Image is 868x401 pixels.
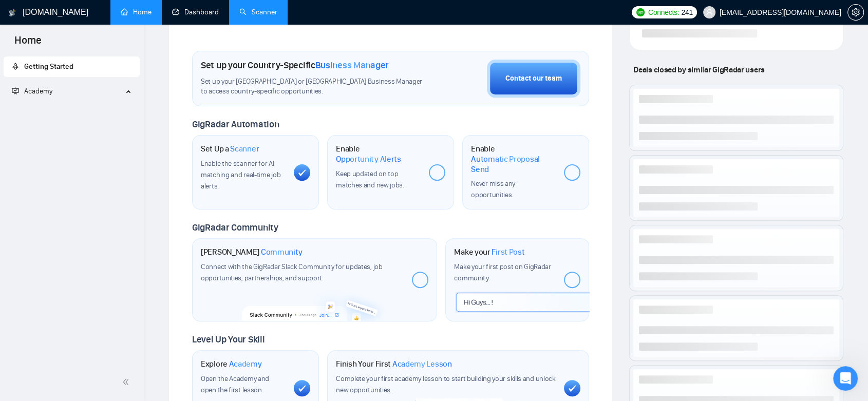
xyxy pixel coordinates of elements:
[122,377,133,387] span: double-left
[172,8,219,16] a: dashboardDashboard
[121,8,152,16] a: homeHome
[315,60,389,71] span: Business Manager
[201,247,303,257] h1: [PERSON_NAME]
[392,359,452,369] span: Academy Lesson
[706,9,713,16] span: user
[201,374,269,394] span: Open the Academy and open the first lesson.
[201,144,259,154] h1: Set Up a
[471,144,556,174] h1: Enable
[12,87,52,96] span: Academy
[336,144,421,164] h1: Enable
[336,169,404,189] span: Keep updated on top matches and new jobs.
[847,4,864,21] button: setting
[12,87,19,94] span: fund-projection-screen
[336,359,451,369] h1: Finish Your First
[201,159,280,190] span: Enable the scanner for AI matching and real-time job alerts.
[230,144,259,154] span: Scanner
[629,61,768,79] span: Deals closed by similar GigRadar users
[229,359,262,369] span: Academy
[201,359,262,369] h1: Explore
[505,73,562,84] div: Contact our team
[471,154,556,174] span: Automatic Proposal Send
[201,262,383,282] span: Connect with the GigRadar Slack Community for updates, job opportunities, partnerships, and support.
[847,8,864,16] a: setting
[336,154,401,164] span: Opportunity Alerts
[681,7,692,18] span: 241
[471,179,515,199] span: Never miss any opportunities.
[192,119,279,130] span: GigRadar Automation
[492,247,524,257] span: First Post
[24,62,73,71] span: Getting Started
[9,5,16,21] img: logo
[201,60,389,71] h1: Set up your Country-Specific
[239,8,277,16] a: searchScanner
[454,247,524,257] h1: Make your
[192,334,265,345] span: Level Up Your Skill
[242,286,388,321] img: slackcommunity-bg.png
[648,7,679,18] span: Connects:
[192,222,278,233] span: GigRadar Community
[4,56,140,77] li: Getting Started
[6,33,50,54] span: Home
[487,60,580,98] button: Contact our team
[454,262,551,282] span: Make your first post on GigRadar community.
[261,247,303,257] span: Community
[12,63,19,70] span: rocket
[201,77,429,97] span: Set up your [GEOGRAPHIC_DATA] or [GEOGRAPHIC_DATA] Business Manager to access country-specific op...
[336,374,556,394] span: Complete your first academy lesson to start building your skills and unlock new opportunities.
[833,366,858,391] iframe: Intercom live chat
[636,8,645,16] img: upwork-logo.png
[24,87,52,96] span: Academy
